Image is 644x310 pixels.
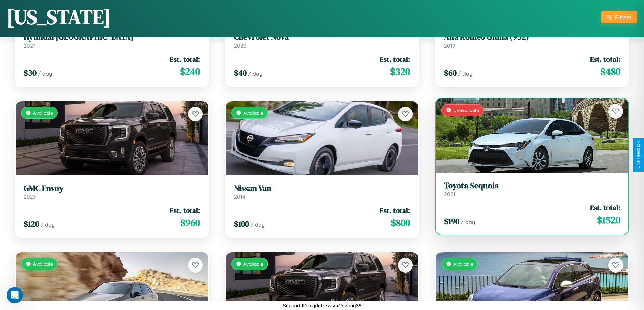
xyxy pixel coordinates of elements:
[243,110,263,116] span: Available
[444,32,620,42] h3: Alfa Romeo Giulia (952)
[444,181,620,191] h3: Toyota Sequoia
[170,54,200,64] span: Est. total:
[41,221,55,228] span: / day
[461,219,475,225] span: / day
[444,32,620,49] a: Alfa Romeo Giulia (952)2019
[24,218,39,229] span: $ 120
[234,193,245,200] span: 2014
[24,32,200,49] a: Hyundai [GEOGRAPHIC_DATA]2021
[615,13,632,21] div: Filters
[180,65,200,78] span: $ 240
[234,42,247,49] span: 2020
[33,261,53,267] span: Available
[38,70,52,77] span: / day
[444,181,620,197] a: Toyota Sequoia2021
[248,70,262,77] span: / day
[243,261,263,267] span: Available
[590,203,620,213] span: Est. total:
[234,32,410,49] a: Chevrolet Nova2020
[444,42,455,49] span: 2019
[600,65,620,78] span: $ 480
[597,213,620,227] span: $ 1520
[453,261,473,267] span: Available
[391,216,410,229] span: $ 800
[590,54,620,64] span: Est. total:
[390,65,410,78] span: $ 320
[24,184,200,200] a: GMC Envoy2023
[380,205,410,215] span: Est. total:
[601,11,637,23] button: Filters
[636,141,641,169] div: Give Feedback
[234,32,410,42] h3: Chevrolet Nova
[380,54,410,64] span: Est. total:
[444,216,459,227] span: $ 190
[24,193,36,200] span: 2023
[170,205,200,215] span: Est. total:
[234,67,247,78] span: $ 40
[33,110,53,116] span: Available
[7,3,111,31] h1: [US_STATE]
[444,67,457,78] span: $ 60
[458,70,472,77] span: / day
[444,191,455,197] span: 2021
[24,32,200,42] h3: Hyundai [GEOGRAPHIC_DATA]
[24,67,37,78] span: $ 30
[234,218,249,229] span: $ 100
[180,216,200,229] span: $ 960
[24,184,200,193] h3: GMC Envoy
[453,107,479,113] span: Unavailable
[283,301,361,310] p: Support ID: mgdgfk7wsgx2s7pug38
[7,287,23,303] iframe: Intercom live chat
[234,184,410,193] h3: Nissan Van
[234,184,410,200] a: Nissan Van2014
[251,221,265,228] span: / day
[24,42,35,49] span: 2021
